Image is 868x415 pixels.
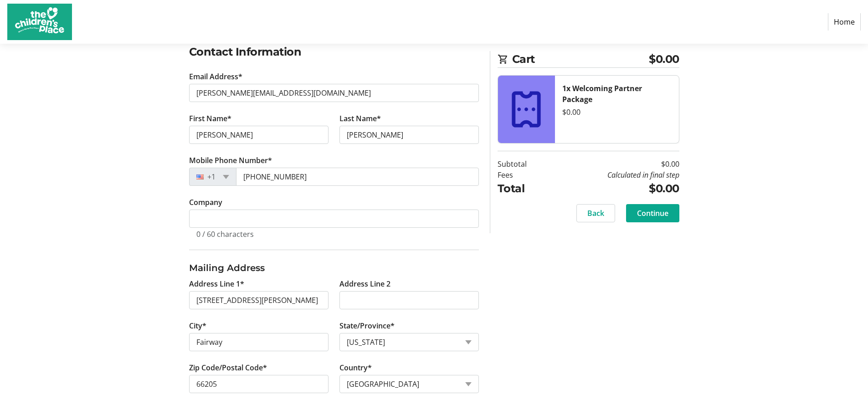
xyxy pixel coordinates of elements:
[339,113,381,124] label: Last Name*
[189,278,244,289] label: Address Line 1*
[550,169,679,180] td: Calculated in final step
[189,113,231,124] label: First Name*
[339,278,390,289] label: Address Line 2
[189,333,329,351] input: City
[550,180,679,197] td: $0.00
[498,159,550,169] td: Subtotal
[189,155,272,166] label: Mobile Phone Number*
[189,261,479,275] h3: Mailing Address
[576,204,615,222] button: Back
[189,71,242,82] label: Email Address*
[189,362,267,373] label: Zip Code/Postal Code*
[196,229,254,239] tr-character-limit: 0 / 60 characters
[236,168,479,186] input: (201) 555-0123
[7,4,72,40] img: The Children's Place's Logo
[550,159,679,169] td: $0.00
[512,51,649,67] span: Cart
[189,320,206,331] label: City*
[562,107,672,118] div: $0.00
[339,320,395,331] label: State/Province*
[189,291,329,309] input: Address
[189,375,329,393] input: Zip or Postal Code
[339,362,372,373] label: Country*
[637,208,668,219] span: Continue
[189,44,479,60] h2: Contact Information
[498,169,550,180] td: Fees
[649,51,679,67] span: $0.00
[189,197,222,208] label: Company
[587,208,604,219] span: Back
[498,180,550,197] td: Total
[626,204,679,222] button: Continue
[562,83,642,104] strong: 1x Welcoming Partner Package
[828,13,861,31] a: Home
